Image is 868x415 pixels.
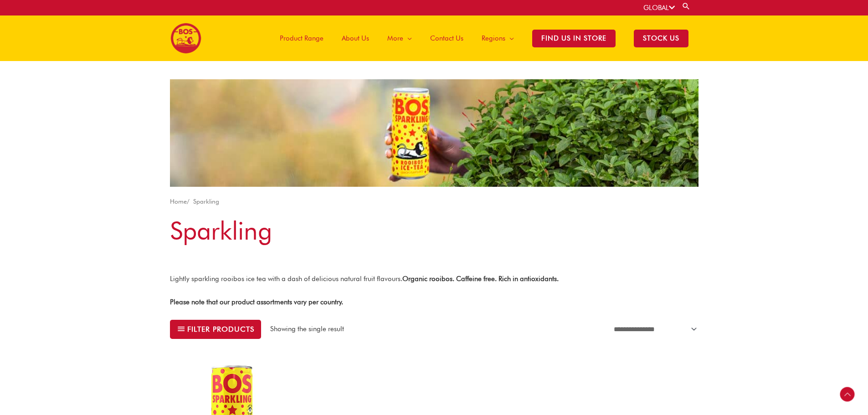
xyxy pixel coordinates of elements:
a: Find Us in Store [523,15,625,61]
span: More [387,25,403,52]
a: GLOBAL [643,4,675,12]
a: Contact Us [421,15,473,61]
select: Shop order [608,320,699,338]
nav: Site Navigation [264,15,698,61]
span: About Us [342,25,369,52]
p: Showing the single result [270,324,344,334]
span: Find Us in Store [532,30,616,47]
a: Product Range [271,15,333,61]
span: STOCK US [634,30,688,47]
nav: Breadcrumb [170,196,699,207]
h1: Sparkling [170,213,699,248]
span: Contact Us [430,25,463,52]
span: Filter products [187,326,254,333]
img: BOS logo finals-200px [170,23,201,54]
a: Regions [473,15,523,61]
a: Home [170,198,187,205]
strong: Please note that our product assortments vary per country. [170,298,343,306]
span: Product Range [280,25,324,52]
a: Search button [682,2,691,10]
a: STOCK US [625,15,698,61]
a: About Us [333,15,378,61]
a: More [378,15,421,61]
p: Lightly sparkling rooibos ice tea with a dash of delicious natural fruit flavours. [170,273,699,285]
button: Filter products [170,320,262,339]
strong: Organic rooibos. Caffeine free. Rich in antioxidants. [402,275,559,283]
span: Regions [482,25,505,52]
